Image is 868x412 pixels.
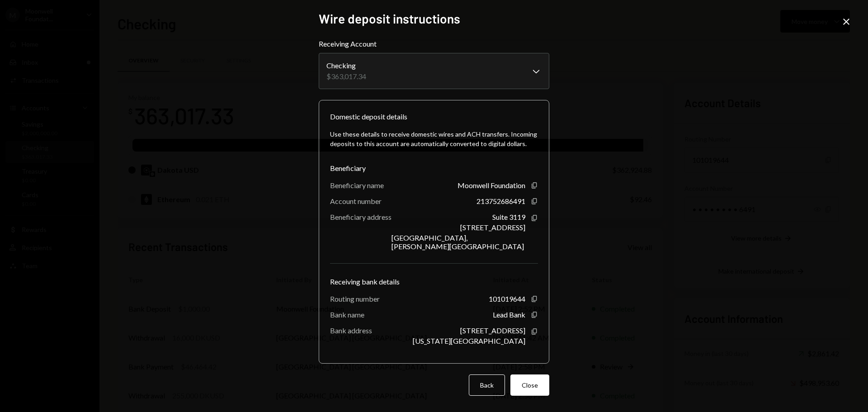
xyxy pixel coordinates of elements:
[489,294,525,303] div: 101019644
[510,374,549,396] button: Close
[330,294,380,303] div: Routing number
[330,197,382,205] div: Account number
[493,310,525,319] div: Lead Bank
[330,181,384,189] div: Beneficiary name
[413,336,525,345] div: [US_STATE][GEOGRAPHIC_DATA]
[319,38,549,49] label: Receiving Account
[319,53,549,89] button: Receiving Account
[330,310,364,319] div: Bank name
[330,326,372,335] div: Bank address
[319,10,549,28] h2: Wire deposit instructions
[330,213,392,221] div: Beneficiary address
[476,197,525,205] div: 213752686491
[460,223,525,232] div: [STREET_ADDRESS]
[469,374,505,396] button: Back
[330,163,538,174] div: Beneficiary
[492,213,525,221] div: Suite 3119
[330,111,407,122] div: Domestic deposit details
[460,326,525,335] div: [STREET_ADDRESS]
[330,129,538,148] div: Use these details to receive domestic wires and ACH transfers. Incoming deposits to this account ...
[392,233,525,251] div: [GEOGRAPHIC_DATA], [PERSON_NAME][GEOGRAPHIC_DATA]
[330,276,538,287] div: Receiving bank details
[458,181,525,189] div: Moonwell Foundation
